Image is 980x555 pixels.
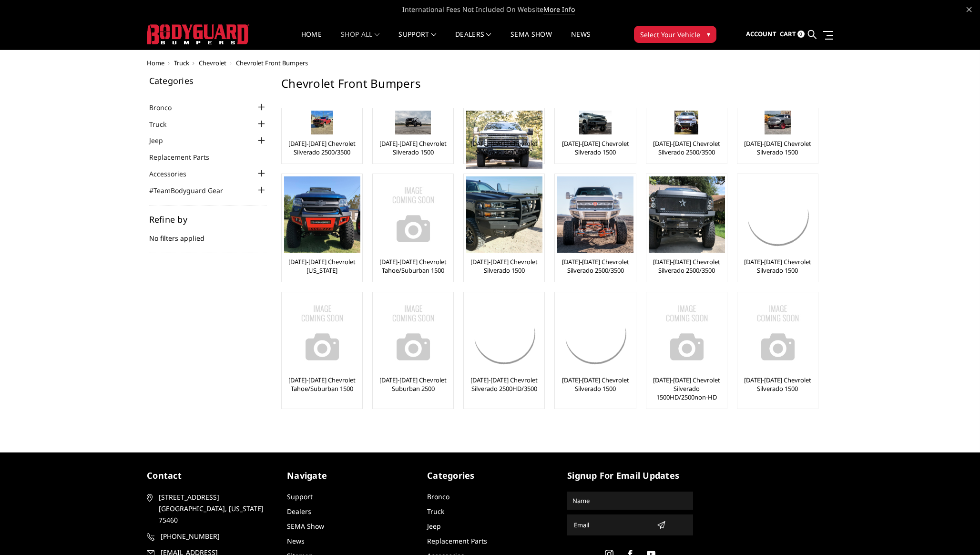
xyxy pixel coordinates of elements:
a: [DATE]-[DATE] Chevrolet Silverado 1500HD/2500non-HD [649,376,725,401]
img: No Image [740,295,816,371]
a: SEMA Show [287,522,324,531]
img: BODYGUARD BUMPERS [147,24,249,44]
a: Truck [174,59,189,67]
span: Account [746,30,776,38]
input: Name [569,493,692,508]
a: More Info [543,5,575,14]
a: [DATE]-[DATE] Chevrolet Silverado 2500/3500 [649,139,725,156]
a: No Image [649,295,725,371]
a: Dealers [287,507,311,516]
a: [DATE]-[DATE] Chevrolet Tahoe/Suburban 1500 [284,376,360,393]
a: [DATE]-[DATE] Chevrolet Silverado 1500 [740,257,816,275]
div: No filters applied [149,215,267,253]
a: Truck [149,119,178,129]
a: Jeep [149,135,175,145]
span: ▾ [707,29,710,39]
a: No Image [740,295,816,371]
a: [DATE]-[DATE] Chevrolet Suburban 2500 [375,376,451,393]
a: [DATE]-[DATE] Chevrolet Silverado 2500/3500 [649,257,725,275]
a: News [287,536,305,545]
h5: Categories [427,469,553,482]
a: Jeep [427,522,441,531]
a: [DATE]-[DATE] Chevrolet Silverado 1500 [740,139,816,156]
h5: Refine by [149,215,267,224]
a: Support [287,492,313,501]
a: Home [147,59,164,67]
h5: contact [147,469,273,482]
a: [DATE]-[DATE] Chevrolet [US_STATE] [284,257,360,275]
a: Support [398,31,436,50]
a: [DATE]-[DATE] Chevrolet Tahoe/Suburban 1500 [375,257,451,275]
a: News [571,31,591,50]
h5: signup for email updates [567,469,693,482]
a: shop all [341,31,379,50]
img: No Image [375,176,451,253]
a: Chevrolet [199,59,226,67]
h1: Chevrolet Front Bumpers [281,76,817,98]
a: Home [301,31,322,50]
a: [DATE]-[DATE] Chevrolet Silverado 1500 [557,139,633,156]
a: Truck [427,507,444,516]
a: Dealers [455,31,491,50]
span: [STREET_ADDRESS] [GEOGRAPHIC_DATA], [US_STATE] 75460 [159,492,269,526]
button: Select Your Vehicle [634,26,716,43]
img: No Image [375,295,451,371]
input: Email [570,517,653,533]
a: [PHONE_NUMBER] [147,531,273,542]
span: Cart [780,30,796,38]
a: [DATE]-[DATE] Chevrolet Silverado 2500/3500 [284,139,360,156]
img: No Image [284,295,360,371]
a: Bronco [149,103,184,113]
span: Chevrolet Front Bumpers [236,59,308,67]
a: Replacement Parts [427,536,487,545]
span: 0 [797,31,805,38]
span: [PHONE_NUMBER] [161,531,271,542]
a: Accessories [149,169,198,179]
a: [DATE]-[DATE] Chevrolet Silverado 1500 [557,376,633,393]
a: Bronco [427,492,449,501]
a: [DATE]-[DATE] Chevrolet Silverado 2500/3500 [466,139,542,156]
a: Replacement Parts [149,152,221,162]
a: [DATE]-[DATE] Chevrolet Silverado 1500 [740,376,816,393]
img: No Image [649,295,725,371]
a: Cart 0 [780,21,805,47]
a: #TeamBodyguard Gear [149,185,235,195]
span: Select Your Vehicle [640,30,700,40]
a: [DATE]-[DATE] Chevrolet Silverado 1500 [466,257,542,275]
a: Account [746,21,776,47]
a: [DATE]-[DATE] Chevrolet Silverado 2500/3500 [557,257,633,275]
h5: Categories [149,76,267,85]
h5: Navigate [287,469,413,482]
a: [DATE]-[DATE] Chevrolet Silverado 2500HD/3500 [466,376,542,393]
a: [DATE]-[DATE] Chevrolet Silverado 1500 [375,139,451,156]
a: SEMA Show [510,31,552,50]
